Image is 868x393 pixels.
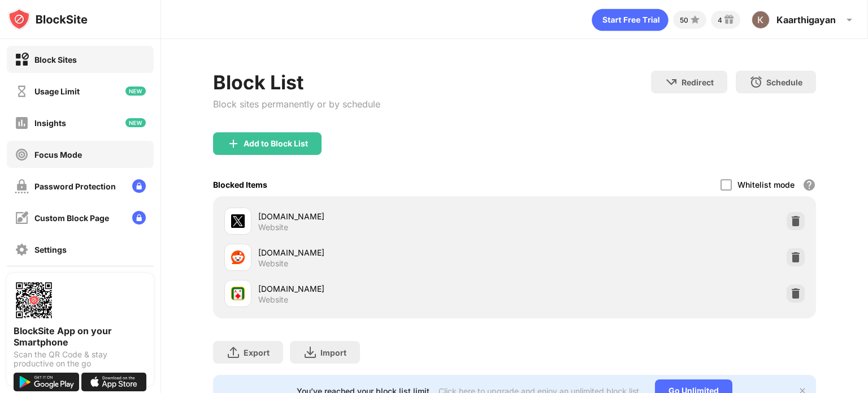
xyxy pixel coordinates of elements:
img: customize-block-page-off.svg [15,211,29,225]
img: lock-menu.svg [132,211,146,224]
img: favicons [231,214,245,228]
div: BlockSite App on your Smartphone [14,325,147,348]
img: points-small.svg [688,13,702,27]
img: lock-menu.svg [132,179,146,193]
div: Add to Block List [244,139,308,148]
div: Block List [213,71,380,94]
img: favicons [231,251,245,264]
div: Redirect [682,77,714,87]
img: download-on-the-app-store.svg [81,373,147,391]
div: [DOMAIN_NAME] [258,283,514,295]
div: Block sites permanently or by schedule [213,98,380,110]
div: Blocked Items [213,180,267,189]
div: Website [258,222,288,232]
div: [DOMAIN_NAME] [258,247,514,258]
div: Custom Block Page [34,213,109,223]
div: Scan the QR Code & stay productive on the go [14,350,147,368]
img: logo-blocksite.svg [8,8,88,31]
img: new-icon.svg [125,87,146,96]
img: options-page-qr-code.png [14,280,54,321]
div: [DOMAIN_NAME] [258,210,514,222]
div: Import [320,348,346,357]
img: favicons [231,287,245,300]
img: reward-small.svg [722,13,736,27]
div: Export [244,348,270,357]
div: Schedule [766,77,802,87]
div: Usage Limit [34,87,80,96]
div: Kaarthigayan [776,14,836,25]
img: block-on.svg [15,53,29,67]
div: Whitelist mode [737,180,795,189]
img: insights-off.svg [15,116,29,130]
img: ACg8ocJSqac5ZO-2cp7VNPkXS9S6cvHBoRqE1PyVz82SE1CuNe9qFYA=s96-c [752,11,770,29]
div: Website [258,295,288,305]
div: Website [258,258,288,269]
div: Focus Mode [34,150,82,159]
img: settings-off.svg [15,243,29,257]
div: animation [592,8,669,31]
img: password-protection-off.svg [15,179,29,193]
div: 4 [718,16,722,24]
img: new-icon.svg [125,118,146,127]
div: Password Protection [34,182,116,191]
div: Insights [34,118,66,128]
img: focus-off.svg [15,148,29,162]
img: get-it-on-google-play.svg [14,373,79,391]
div: Block Sites [34,55,77,64]
img: time-usage-off.svg [15,84,29,98]
div: 50 [680,16,688,24]
div: Settings [34,245,67,254]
